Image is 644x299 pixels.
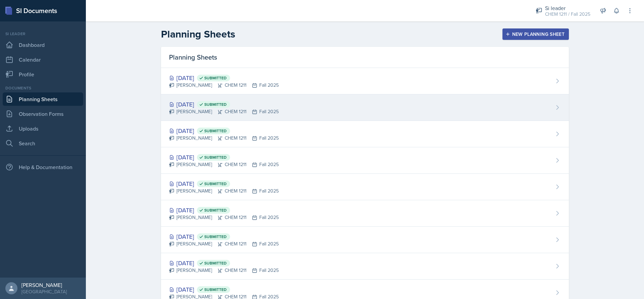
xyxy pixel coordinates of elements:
div: CHEM 1211 / Fall 2025 [545,11,590,18]
a: [DATE] Submitted [PERSON_NAME]CHEM 1211Fall 2025 [161,227,569,253]
a: Uploads [3,122,83,135]
div: Documents [3,85,83,91]
div: [PERSON_NAME] CHEM 1211 Fall 2025 [169,161,279,168]
a: [DATE] Submitted [PERSON_NAME]CHEM 1211Fall 2025 [161,68,569,94]
a: Search [3,137,83,150]
div: Si leader [3,31,83,37]
a: Profile [3,68,83,81]
div: [PERSON_NAME] CHEM 1211 Fall 2025 [169,188,279,195]
a: [DATE] Submitted [PERSON_NAME]CHEM 1211Fall 2025 [161,94,569,121]
div: [PERSON_NAME] [21,282,67,288]
div: [DATE] [169,258,279,268]
div: [DATE] [169,206,279,215]
h2: Planning Sheets [161,28,235,40]
div: [DATE] [169,179,279,188]
div: Help & Documentation [3,160,83,174]
a: [DATE] Submitted [PERSON_NAME]CHEM 1211Fall 2025 [161,147,569,174]
a: [DATE] Submitted [PERSON_NAME]CHEM 1211Fall 2025 [161,253,569,280]
div: [PERSON_NAME] CHEM 1211 Fall 2025 [169,214,279,221]
span: Submitted [204,155,227,160]
div: [PERSON_NAME] CHEM 1211 Fall 2025 [169,82,279,89]
a: Observation Forms [3,107,83,121]
a: [DATE] Submitted [PERSON_NAME]CHEM 1211Fall 2025 [161,200,569,227]
span: Submitted [204,260,227,266]
div: [GEOGRAPHIC_DATA] [21,288,67,295]
div: [DATE] [169,232,279,241]
a: [DATE] Submitted [PERSON_NAME]CHEM 1211Fall 2025 [161,174,569,200]
div: [DATE] [169,100,279,109]
div: [PERSON_NAME] CHEM 1211 Fall 2025 [169,240,279,247]
a: Dashboard [3,38,83,52]
button: New Planning Sheet [502,28,569,40]
a: [DATE] Submitted [PERSON_NAME]CHEM 1211Fall 2025 [161,121,569,147]
div: [DATE] [169,285,279,294]
div: [PERSON_NAME] CHEM 1211 Fall 2025 [169,108,279,115]
div: [PERSON_NAME] CHEM 1211 Fall 2025 [169,135,279,142]
div: Planning Sheets [161,47,569,68]
span: Submitted [204,181,227,186]
div: New Planning Sheet [507,31,565,37]
span: Submitted [204,287,227,292]
div: [DATE] [169,153,279,162]
span: Submitted [204,75,227,81]
span: Submitted [204,234,227,239]
span: Submitted [204,102,227,107]
span: Submitted [204,128,227,134]
div: [PERSON_NAME] CHEM 1211 Fall 2025 [169,267,279,274]
span: Submitted [204,208,227,213]
div: [DATE] [169,73,279,82]
div: Si leader [545,4,590,12]
div: [DATE] [169,126,279,135]
a: Planning Sheets [3,92,83,106]
a: Calendar [3,53,83,66]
